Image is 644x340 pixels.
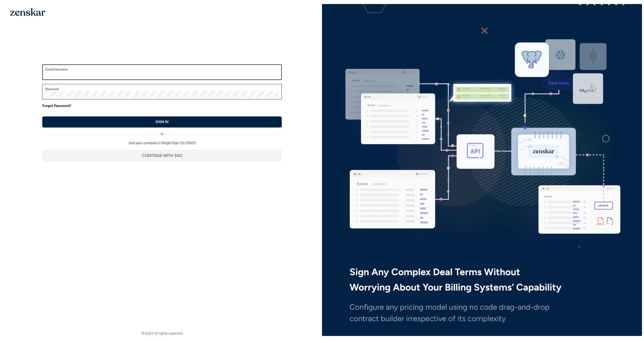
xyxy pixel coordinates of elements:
[10,8,45,16] img: 1OGAJ2xQqyY4LXKgY66KYq0eOWRCkrZdAb3gUhuVAqdWPZE9SRJmCz+oDMSn4zDLXe31Ii730ItAGKgCKgCCgCikA4Av8PJUP...
[42,150,282,162] button: CONTINUE WITH SSO
[45,67,279,71] label: Email/Username
[42,141,282,146] p: Use your company's Single Sign-On (SSO)
[42,127,282,137] div: or
[155,119,169,124] p: SIGN IN
[2,331,322,336] footer: © 2023 All rights reserved
[45,87,279,91] label: Password
[42,103,71,108] a: Forgot Password?
[42,116,282,127] button: SIGN IN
